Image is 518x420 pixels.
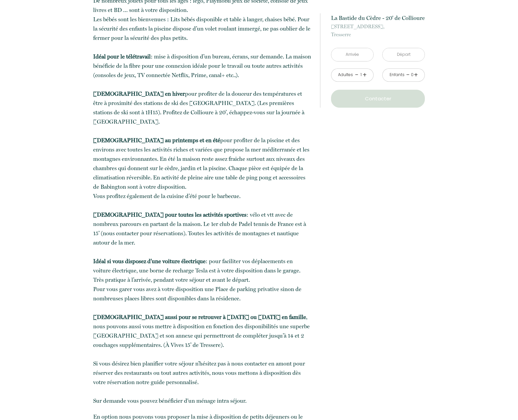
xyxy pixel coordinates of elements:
div: Enfants [390,72,405,78]
a: - [355,70,359,80]
button: Contacter [331,90,425,108]
strong: [DEMOGRAPHIC_DATA] pour toutes les activités sportives [93,211,247,218]
strong: Idéal pour le télétravail [93,53,151,60]
p: Contacter [333,95,423,103]
a: - [406,70,410,80]
strong: [DEMOGRAPHIC_DATA] en hiver [93,90,185,97]
a: + [363,70,367,80]
div: 1 [359,72,363,78]
span: [STREET_ADDRESS], [331,23,425,31]
strong: [DEMOGRAPHIC_DATA] aussi pour se retrouver à [DATE] ou [DATE] en famille [93,314,306,320]
strong: [DEMOGRAPHIC_DATA] au printemps et en été [93,137,220,144]
div: Adultes [338,72,353,78]
p: Tresserre [331,23,425,39]
strong: Idéal si vous disposez d’une voiture électrique [93,258,206,264]
a: + [414,70,418,80]
p: La Bastide du Cèdre - 20' de Collioure [331,13,425,23]
input: Arrivée [331,48,373,61]
input: Départ [383,48,425,61]
div: 0 [411,72,414,78]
